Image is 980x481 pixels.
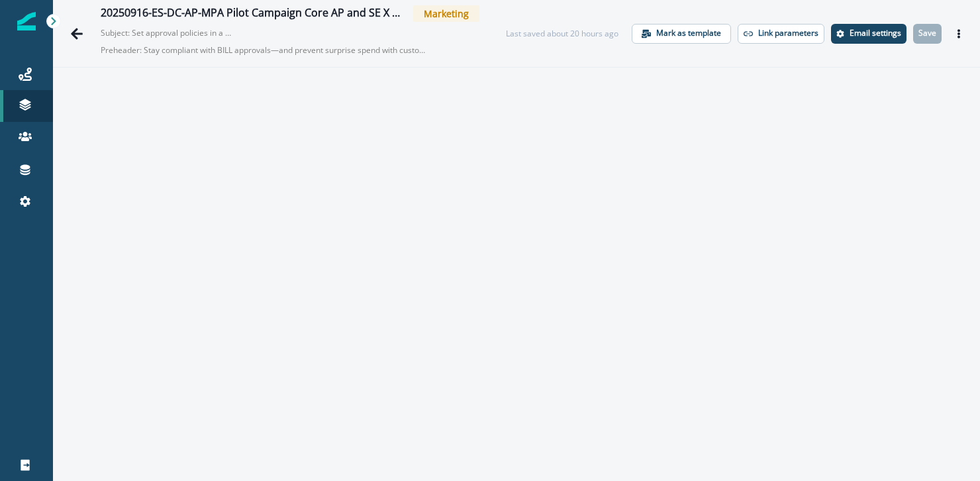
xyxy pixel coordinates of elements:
button: Go back [64,21,90,47]
p: Subject: Set approval policies in a snap with [PERSON_NAME] [101,22,233,39]
div: 20250916-ES-DC-AP-MPA Pilot Campaign Core AP and SE X Sell Email 1 [101,7,403,21]
div: Last saved about 20 hours ago [506,28,618,40]
button: Save [913,24,942,44]
p: Save [918,28,936,38]
button: Link parameters [738,24,824,44]
button: Actions [948,24,969,44]
p: Preheader: Stay compliant with BILL approvals—and prevent surprise spend with customizable [PERSO... [101,39,432,62]
p: Mark as template [656,28,721,38]
p: Email settings [850,28,901,38]
button: Settings [831,24,906,44]
span: Marketing [413,5,479,22]
p: Link parameters [758,28,818,38]
img: Inflection [17,12,36,30]
button: Mark as template [632,24,731,44]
